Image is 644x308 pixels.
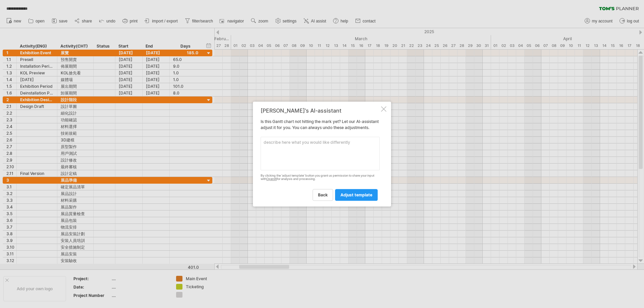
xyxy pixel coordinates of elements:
[261,108,380,201] div: Is this Gantt chart not hitting the mark yet? Let our AI-assistant adjust it for you. You can alw...
[261,108,380,114] div: [PERSON_NAME]'s AI-assistant
[266,177,277,181] a: OpenAI
[318,192,328,197] span: back
[313,189,333,201] a: back
[335,189,378,201] a: adjust template
[261,174,380,181] div: By clicking the 'adjust template' button you grant us permission to share your input with for ana...
[340,192,372,197] span: adjust template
